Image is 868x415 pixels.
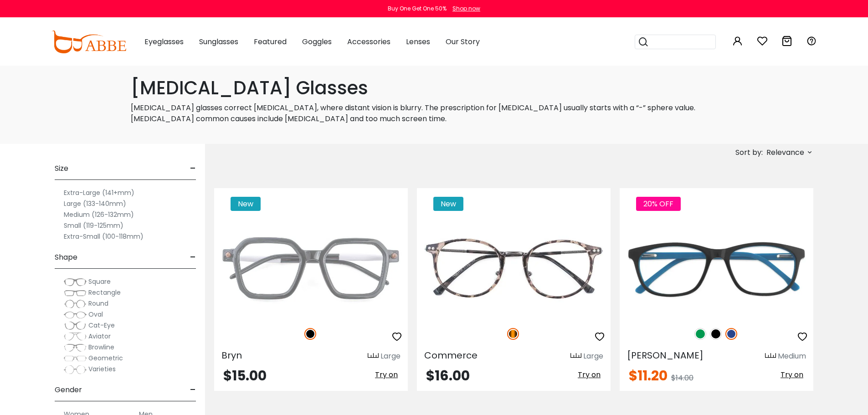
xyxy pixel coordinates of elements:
[433,197,463,211] span: New
[424,349,478,362] span: Commerce
[64,277,87,287] img: Square.png
[671,373,693,383] span: $14.00
[766,144,804,161] span: Relevance
[64,354,87,363] img: Geometric.png
[88,288,121,297] span: Rectangle
[426,366,470,385] span: $16.00
[578,369,601,380] span: Try on
[781,369,803,380] span: Try on
[448,5,480,12] a: Shop now
[725,328,737,340] img: Blue
[64,299,87,308] img: Round.png
[778,351,806,362] div: Medium
[368,353,379,359] img: size ruler
[64,321,87,330] img: Cat-Eye.png
[64,365,87,374] img: Varieties.png
[64,220,123,231] label: Small (119-125mm)
[55,379,82,401] span: Gender
[375,369,398,380] span: Try on
[694,328,706,340] img: Green
[302,36,332,47] span: Goggles
[144,36,184,47] span: Eyeglasses
[406,36,430,47] span: Lenses
[88,310,103,319] span: Oval
[380,351,401,362] div: Large
[507,328,519,340] img: Tortoise
[88,321,115,330] span: Cat-Eye
[131,102,738,124] p: [MEDICAL_DATA] glasses correct [MEDICAL_DATA], where distant vision is blurry. The prescription f...
[417,221,611,318] img: Tortoise Commerce - TR ,Adjust Nose Pads
[190,379,196,401] span: -
[88,332,111,341] span: Aviator
[627,349,704,362] span: [PERSON_NAME]
[190,246,196,268] span: -
[88,299,108,308] span: Round
[446,36,480,47] span: Our Story
[64,231,144,242] label: Extra-Small (100-118mm)
[223,366,267,385] span: $15.00
[131,77,738,99] h1: [MEDICAL_DATA] Glasses
[88,343,114,352] span: Browline
[88,354,123,363] span: Geometric
[778,369,806,381] button: Try on
[221,349,242,362] span: Bryn
[254,36,287,47] span: Featured
[64,332,87,341] img: Aviator.png
[64,209,134,220] label: Medium (126-132mm)
[570,353,581,359] img: size ruler
[231,197,261,211] span: New
[636,197,681,211] span: 20% OFF
[64,198,126,209] label: Large (133-140mm)
[55,246,77,268] span: Shape
[710,328,722,340] img: Black
[51,31,126,53] img: abbeglasses.com
[64,310,87,319] img: Oval.png
[214,221,408,318] img: Black Bryn - Acetate ,Universal Bridge Fit
[575,369,603,381] button: Try on
[199,36,238,47] span: Sunglasses
[304,328,316,340] img: Black
[583,351,603,362] div: Large
[64,187,134,198] label: Extra-Large (141+mm)
[64,288,87,297] img: Rectangle.png
[372,369,401,381] button: Try on
[55,158,68,179] span: Size
[620,221,813,318] img: Blue Machovec - Acetate ,Universal Bridge Fit
[64,343,87,352] img: Browline.png
[190,158,196,179] span: -
[88,277,111,286] span: Square
[765,353,776,359] img: size ruler
[629,366,668,385] span: $11.20
[88,364,116,374] span: Varieties
[347,36,390,47] span: Accessories
[735,147,763,158] span: Sort by:
[388,5,447,13] div: Buy One Get One 50%
[452,5,480,13] div: Shop now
